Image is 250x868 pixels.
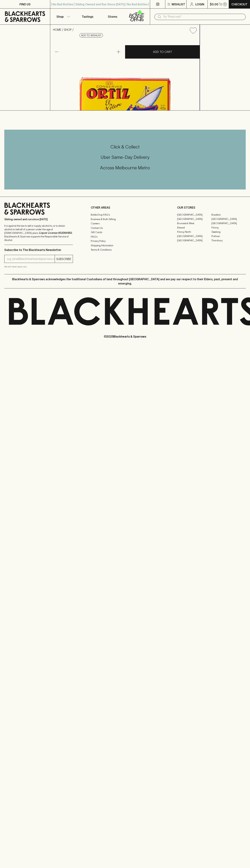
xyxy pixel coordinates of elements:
[50,37,200,110] img: 43825.png
[211,234,246,238] a: Prahran
[91,248,159,252] a: Terms & Conditions
[195,2,204,6] p: Login
[211,221,246,225] a: [GEOGRAPHIC_DATA]
[188,26,198,35] button: Add to wishlist
[177,205,246,210] p: OUR STORES
[172,2,185,6] p: Wishlist
[108,14,117,19] p: Stores
[210,2,218,6] p: $0.00
[163,14,243,20] input: Try "Pinot noir"
[91,239,159,243] a: Privacy Policy
[39,231,72,234] strong: Liquor License #32064953
[177,230,211,234] a: Fitzroy North
[177,217,211,221] a: [GEOGRAPHIC_DATA]
[91,205,159,210] p: OTHER AREAS
[177,213,211,217] a: [GEOGRAPHIC_DATA]
[91,235,159,239] a: FAQ's
[75,9,100,24] a: Tastings
[7,277,243,286] p: Blackhearts & Sparrows acknowledges the traditional Custodians of land throughout [GEOGRAPHIC_DAT...
[80,33,103,38] button: Add to wishlist
[153,50,172,54] p: ADD TO CART
[4,218,73,221] p: Sibling owned and run since [DATE]
[211,217,246,221] a: [GEOGRAPHIC_DATA]
[177,221,211,225] a: Brunswick West
[177,238,211,243] a: [GEOGRAPHIC_DATA]
[64,28,72,31] a: SHOP
[50,9,75,24] button: Shop
[56,14,64,19] p: Shop
[125,45,200,59] button: ADD TO CART
[211,230,246,234] a: Geelong
[7,256,55,262] input: e.g. jane@blackheartsandsparrows.com.au
[91,230,159,235] a: Gift Cards
[177,234,211,238] a: [GEOGRAPHIC_DATA]
[224,3,226,5] p: 0
[4,248,73,252] p: Subscribe to The Blackhearts Newsletter
[211,225,246,230] a: Fitzroy
[100,9,125,24] a: Stores
[211,238,246,243] a: Thornbury
[4,224,73,242] p: It is against the law to sell or supply alcohol to, or to obtain alcohol on behalf of a person un...
[91,243,159,248] a: Shipping Information
[177,225,211,230] a: Elwood
[19,2,31,6] p: FIND US
[82,14,93,19] p: Tastings
[4,265,73,268] p: We will never spam you
[4,144,246,150] h5: Click & Collect
[231,2,247,6] p: Checkout
[56,257,71,261] p: SUBSCRIBE
[4,154,246,160] h5: Uber Same-Day Delivery
[53,28,61,31] a: HOME
[91,213,159,217] a: Bottle Drop FAQ's
[4,130,246,189] div: Call to action block
[211,213,246,217] a: Braddon
[91,226,159,230] a: Contact Us
[4,165,246,171] h5: Across Melbourne Metro
[91,217,159,221] a: Business & Bulk Gifting
[91,221,159,226] a: Careers
[55,255,73,263] button: SUBSCRIBE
